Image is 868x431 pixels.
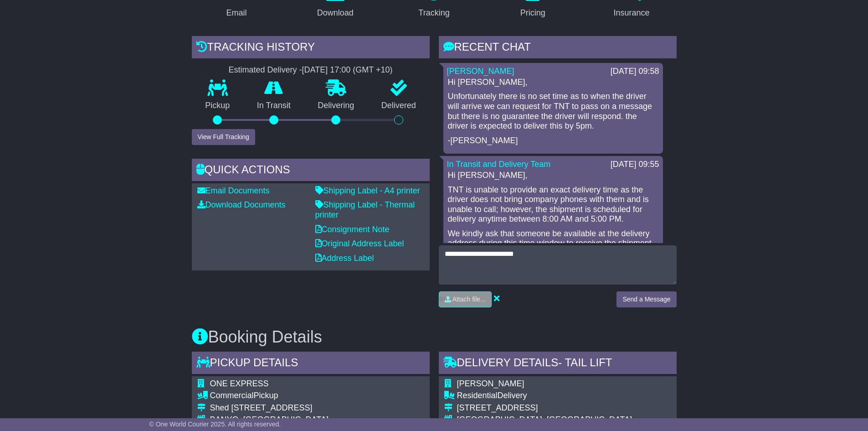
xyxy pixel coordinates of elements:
span: Residential [457,391,498,400]
a: Consignment Note [315,225,390,234]
span: Commercial [210,391,254,400]
div: Shed [STREET_ADDRESS] [210,403,349,413]
div: [DATE] 17:00 (GMT +10) [302,65,393,75]
h3: Booking Details [192,328,677,346]
div: Pickup Details [192,352,430,376]
p: Delivered [368,101,430,111]
a: Address Label [315,254,374,263]
p: -[PERSON_NAME] [448,136,658,146]
div: RECENT CHAT [439,36,677,61]
p: TNT is unable to provide an exact delivery time as the driver does not bring company phones with ... [448,185,658,224]
span: © One World Courier 2025. All rights reserved. [149,421,281,428]
p: Delivering [304,101,368,111]
div: Delivery Details [439,352,677,376]
a: [PERSON_NAME] [447,67,514,76]
a: Download Documents [197,200,286,209]
p: We kindly ask that someone be available at the delivery address during this time window to receiv... [448,229,658,249]
div: Pricing [520,7,545,19]
a: Shipping Label - A4 printer [315,186,420,195]
p: Pickup [192,101,244,111]
button: View Full Tracking [192,129,255,145]
div: Delivery [457,391,662,401]
div: Download [317,7,354,19]
a: Shipping Label - Thermal printer [315,200,415,219]
div: Email [226,7,247,19]
div: Pickup [210,391,349,401]
p: Unfortunately there is no set time as to when the driver will arrive we can request for TNT to pa... [448,92,658,131]
a: Original Address Label [315,239,404,248]
div: Quick Actions [192,159,430,183]
span: - Tail Lift [558,356,612,369]
div: [DATE] 09:58 [611,67,659,77]
div: Insurance [614,7,650,19]
div: [GEOGRAPHIC_DATA], [GEOGRAPHIC_DATA] [457,415,662,425]
button: Send a Message [616,291,676,307]
div: Tracking [418,7,449,19]
a: Email Documents [197,186,270,195]
div: Tracking history [192,36,430,61]
a: In Transit and Delivery Team [447,160,551,169]
p: Hi [PERSON_NAME], [448,78,658,88]
div: Estimated Delivery - [192,65,430,75]
div: [STREET_ADDRESS] [457,403,662,413]
p: Hi [PERSON_NAME], [448,171,658,181]
div: [DATE] 09:55 [611,160,659,170]
div: BANYO, [GEOGRAPHIC_DATA] [210,415,349,425]
span: [PERSON_NAME] [457,379,524,388]
p: In Transit [243,101,304,111]
span: ONE EXPRESS [210,379,269,388]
